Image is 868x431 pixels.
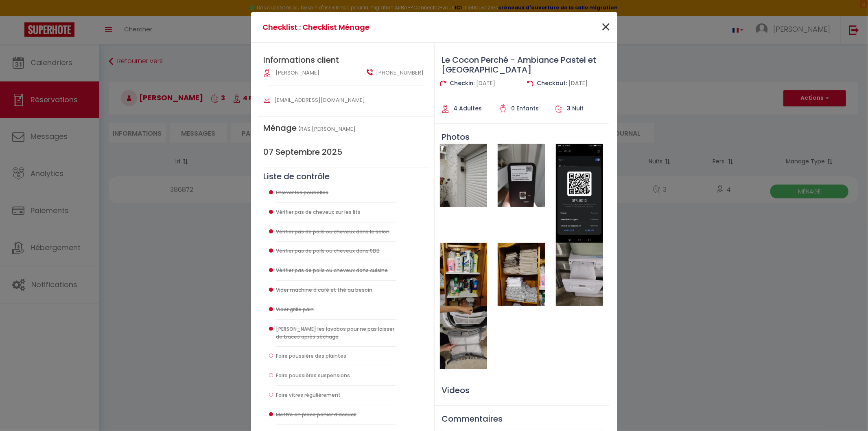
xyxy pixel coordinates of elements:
li: Vérifier pas de poils ou cheveux dans cuisine [276,261,396,281]
span: [PHONE_NUMBER] [376,69,424,77]
h4: Ménage : [263,123,429,133]
span: 0 Enfants [511,104,539,112]
h3: Videos [435,385,609,395]
span: 3 Nuit [567,104,584,112]
span: [DATE] [477,79,496,87]
span: [EMAIL_ADDRESS][DOMAIN_NAME] [274,96,365,104]
h2: Informations client [263,55,429,65]
img: check in [440,80,446,87]
span: [PERSON_NAME] [275,69,319,77]
span: Checkout: [537,79,567,87]
li: Vérifier pas de poils ou cheveux dans SDB [276,242,396,261]
img: user [264,97,270,103]
h3: Le Cocon Perché - Ambiance Pastel et [GEOGRAPHIC_DATA] [435,55,609,75]
span: RAS [PERSON_NAME] [300,125,356,133]
button: Close [601,19,611,36]
span: Checkin: [450,79,475,87]
button: Ouvrir le widget de chat LiveChat [7,3,31,28]
li: Vider machine à café et thé au besoin [276,281,396,300]
li: Enlever les poubelles [276,183,396,203]
li: Faire poussières suspensions [276,366,396,386]
li: [PERSON_NAME] les lavabos pour ne pas laisser de traces après séchage [276,320,396,347]
span: [DATE] [569,79,588,87]
li: Mettre en place panier d'accueil [276,405,396,425]
li: Faire poussière des plaintes [276,347,396,366]
h4: Checklist : Checklist Ménage [262,22,484,33]
span: 4 Adultes [454,104,482,112]
h2: 07 Septembre 2025 [263,147,429,157]
h3: Liste de contrôle [263,172,429,181]
li: Vérifier pas de poils ou cheveux dans le salon [276,222,396,242]
h3: Photos [435,132,609,142]
li: Vérifier pas de cheveux sur les lits [276,203,396,222]
li: Faire vitres régulièrement [276,386,396,405]
span: × [601,15,611,40]
img: check out [527,80,533,87]
h3: Commentaires [442,414,601,424]
li: Vider grille pain [276,300,396,320]
img: user [367,69,373,75]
